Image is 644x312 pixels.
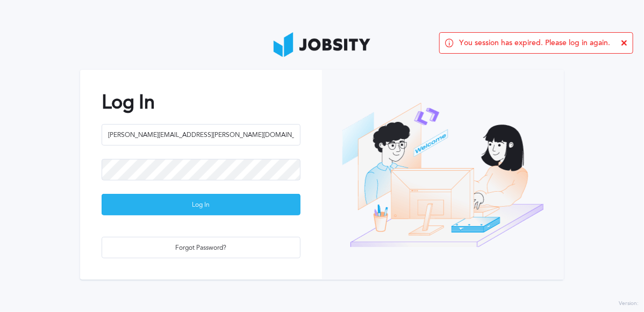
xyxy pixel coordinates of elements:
[102,194,300,215] button: Log In
[102,124,300,146] input: Email
[459,39,610,47] span: You session has expired. Please log in again.
[102,237,300,258] button: Forgot Password?
[102,194,300,216] div: Log In
[102,237,300,259] div: Forgot Password?
[102,91,300,113] h2: Log In
[619,301,639,307] label: Version:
